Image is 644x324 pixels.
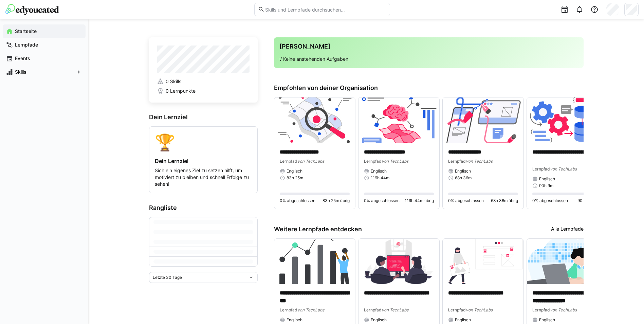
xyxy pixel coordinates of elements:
[297,159,324,164] span: von TechLabs
[287,168,302,174] span: Englisch
[323,198,350,203] span: 83h 25m übrig
[280,307,297,312] span: Lernpfad
[551,226,584,233] a: Alle Lernpfade
[371,317,387,323] span: Englisch
[455,317,471,323] span: Englisch
[455,168,471,174] span: Englisch
[371,168,387,174] span: Englisch
[382,159,408,164] span: von TechLabs
[287,317,302,323] span: Englisch
[443,97,523,143] img: image
[297,307,324,312] span: von TechLabs
[539,183,553,188] span: 90h 9m
[448,198,484,203] span: 0% abgeschlossen
[279,56,578,62] p: √ Keine anstehenden Aufgaben
[274,239,355,284] img: image
[532,307,550,312] span: Lernpfad
[448,307,466,312] span: Lernpfad
[527,239,608,284] img: image
[491,198,518,203] span: 68h 36m übrig
[364,307,382,312] span: Lernpfad
[155,132,252,152] div: 🏆
[279,43,578,50] h3: [PERSON_NAME]
[280,159,297,164] span: Lernpfad
[443,239,523,284] img: image
[532,198,568,203] span: 0% abgeschlossen
[166,78,181,85] span: 0 Skills
[274,97,355,143] img: image
[532,166,550,172] span: Lernpfad
[264,6,386,13] input: Skills und Lernpfade durchsuchen…
[157,78,250,85] a: 0 Skills
[539,317,555,323] span: Englisch
[364,159,382,164] span: Lernpfad
[405,198,434,203] span: 119h 44m übrig
[358,97,439,143] img: image
[287,175,303,181] span: 83h 25m
[358,239,439,284] img: image
[539,176,555,182] span: Englisch
[155,167,252,187] p: Sich ein eigenes Ziel zu setzen hilft, um motiviert zu bleiben und schnell Erfolge zu sehen!
[149,204,258,212] h3: Rangliste
[153,275,182,280] span: Letzte 30 Tage
[155,158,252,164] h4: Dein Lernziel
[527,97,608,143] img: image
[466,159,493,164] span: von TechLabs
[274,226,362,233] h3: Weitere Lernpfade entdecken
[149,113,258,121] h3: Dein Lernziel
[455,175,472,181] span: 68h 36m
[382,307,408,312] span: von TechLabs
[550,166,577,172] span: von TechLabs
[371,175,389,181] span: 119h 44m
[448,159,466,164] span: Lernpfad
[466,307,493,312] span: von TechLabs
[577,198,602,203] span: 90h 9m übrig
[166,88,196,94] span: 0 Lernpunkte
[550,307,577,312] span: von TechLabs
[274,84,584,92] h3: Empfohlen von deiner Organisation
[364,198,400,203] span: 0% abgeschlossen
[280,198,315,203] span: 0% abgeschlossen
